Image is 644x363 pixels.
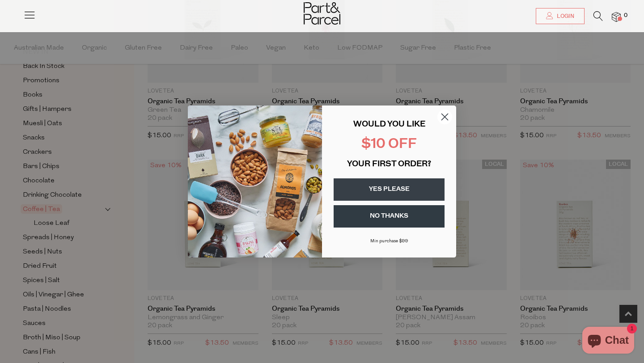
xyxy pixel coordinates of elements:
a: Login [536,8,585,24]
span: Min purchase $99 [370,239,408,244]
img: 43fba0fb-7538-40bc-babb-ffb1a4d097bc.jpeg [188,106,322,257]
span: Login [555,13,574,20]
inbox-online-store-chat: Shopify online store chat [580,327,637,356]
span: $10 OFF [361,138,417,152]
a: 0 [612,12,621,21]
button: NO THANKS [334,205,445,228]
img: Part&Parcel [304,2,340,25]
button: YES PLEASE [334,178,445,201]
span: 0 [622,12,630,20]
button: Close dialog [437,109,453,125]
span: YOUR FIRST ORDER? [347,160,431,169]
span: WOULD YOU LIKE [353,121,425,129]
